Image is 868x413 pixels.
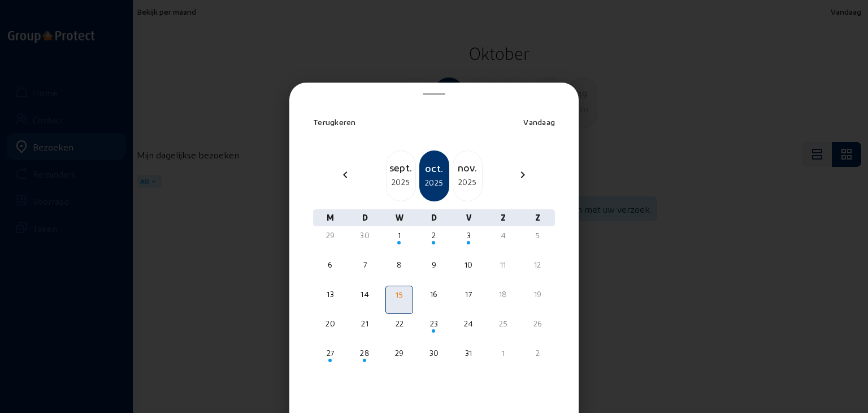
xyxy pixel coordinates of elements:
div: 13 [318,289,343,300]
div: 4 [491,230,516,241]
div: 30 [421,347,446,359]
div: 26 [525,318,550,329]
span: Terugkeren [313,117,356,127]
div: 16 [421,289,446,300]
div: Z [520,209,555,226]
div: 11 [491,259,516,270]
div: 14 [352,289,377,300]
div: 2 [421,230,446,241]
div: 2025 [453,175,482,189]
div: 21 [352,318,377,329]
div: 27 [318,347,343,359]
div: 5 [525,230,550,241]
div: 29 [387,347,412,359]
mat-icon: chevron_right [516,168,530,182]
div: 19 [525,289,550,300]
div: 3 [456,230,481,241]
div: D [416,209,451,226]
div: 12 [525,259,550,270]
div: Z [486,209,520,226]
div: 15 [387,289,411,300]
div: 25 [491,318,516,329]
div: 1 [491,347,516,359]
span: Vandaag [523,117,555,127]
div: 20 [318,318,343,329]
div: 24 [456,318,481,329]
div: 7 [352,259,377,270]
div: V [452,209,486,226]
div: oct. [420,160,448,176]
div: 2 [525,347,550,359]
div: 28 [352,347,377,359]
div: 8 [387,259,412,270]
div: sept. [387,160,415,175]
div: nov. [453,160,482,175]
div: 10 [456,259,481,270]
div: 6 [318,259,343,270]
div: D [348,209,382,226]
div: 29 [318,230,343,241]
div: 23 [421,318,446,329]
div: 30 [352,230,377,241]
div: 2025 [387,175,415,189]
div: 1 [387,230,412,241]
div: 17 [456,289,481,300]
div: M [313,209,348,226]
mat-icon: chevron_left [338,168,352,182]
div: 22 [387,318,412,329]
div: 2025 [420,176,448,190]
div: W [382,209,416,226]
div: 9 [421,259,446,270]
div: 18 [491,289,516,300]
div: 31 [456,347,481,359]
